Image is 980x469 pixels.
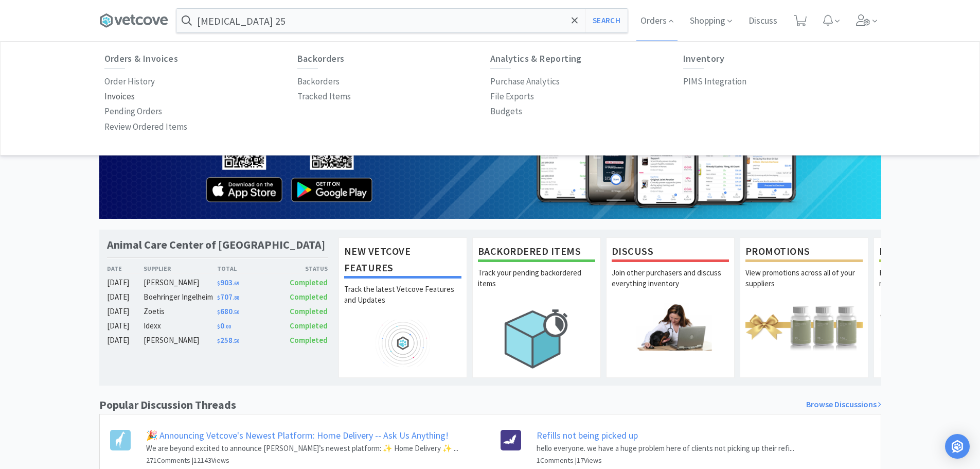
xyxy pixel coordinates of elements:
[107,291,144,303] div: [DATE]
[806,398,881,411] a: Browse Discussions
[745,243,863,262] h1: Promotions
[745,303,863,350] img: hero_promotions.png
[224,323,231,330] span: . 00
[683,54,876,64] h6: Inventory
[233,309,239,316] span: . 50
[217,309,220,316] span: $
[273,264,328,273] div: Status
[107,334,328,346] a: [DATE][PERSON_NAME]$258.50Completed
[217,306,239,316] span: 680
[217,294,220,301] span: $
[107,305,144,318] div: [DATE]
[233,338,239,344] span: . 50
[233,294,239,301] span: . 88
[144,264,217,273] div: Supplier
[612,303,729,350] img: hero_discuss.png
[297,90,351,103] p: Tracked Items
[683,74,746,89] a: PIMS Integration
[478,303,595,374] img: hero_backorders.png
[176,9,628,32] input: Search by item, sku, manufacturer, ingredient, size...
[344,320,461,367] img: hero_feature_roadmap.png
[217,280,220,287] span: $
[144,305,217,318] div: Zoetis
[217,292,239,302] span: 707
[606,237,735,377] a: DiscussJoin other purchasers and discuss everything inventory
[490,54,683,64] h6: Analytics & Reporting
[745,267,863,303] p: View promotions across all of your suppliers
[107,305,328,318] a: [DATE]Zoetis$680.50Completed
[537,455,794,466] h6: 1 Comments | 17 Views
[612,243,729,262] h1: Discuss
[146,455,458,466] h6: 271 Comments | 12143 Views
[537,429,638,441] a: Refills not being picked up
[478,243,595,262] h1: Backordered Items
[290,277,328,287] span: Completed
[107,237,325,252] h1: Animal Care Center of [GEOGRAPHIC_DATA]
[290,321,328,331] span: Completed
[144,320,217,332] div: Idexx
[217,264,273,273] div: Total
[290,335,328,345] span: Completed
[683,75,746,89] p: PIMS Integration
[490,104,522,119] a: Budgets
[297,74,340,89] a: Backorders
[217,277,239,287] span: 903
[107,276,328,289] a: [DATE][PERSON_NAME]$903.69Completed
[217,335,239,345] span: 258
[217,338,220,344] span: $
[233,280,239,287] span: . 69
[144,291,217,303] div: Boehringer Ingelheim
[290,292,328,302] span: Completed
[344,284,461,320] p: Track the latest Vetcove Features and Updates
[217,321,231,331] span: 0
[104,90,135,103] p: Invoices
[490,90,534,103] p: File Exports
[107,276,144,289] div: [DATE]
[612,267,729,303] p: Join other purchasers and discuss everything inventory
[99,396,236,414] h1: Popular Discussion Threads
[104,54,297,64] h6: Orders & Invoices
[217,323,220,330] span: $
[490,89,534,104] a: File Exports
[104,119,187,134] a: Review Ordered Items
[478,267,595,303] p: Track your pending backordered items
[338,237,467,377] a: New Vetcove FeaturesTrack the latest Vetcove Features and Updates
[104,104,162,119] a: Pending Orders
[744,16,781,26] a: Discuss
[146,442,458,455] p: We are beyond excited to announce [PERSON_NAME]’s newest platform: ✨ Home Delivery ✨ ...
[344,243,461,279] h1: New Vetcove Features
[740,237,868,377] a: PromotionsView promotions across all of your suppliers
[104,75,155,89] p: Order History
[107,264,144,273] div: Date
[945,434,970,459] div: Open Intercom Messenger
[104,74,155,89] a: Order History
[585,9,628,32] button: Search
[104,105,162,118] p: Pending Orders
[107,291,328,303] a: [DATE]Boehringer Ingelheim$707.88Completed
[107,334,144,346] div: [DATE]
[490,75,560,89] p: Purchase Analytics
[144,334,217,346] div: [PERSON_NAME]
[297,75,340,89] p: Backorders
[107,320,144,332] div: [DATE]
[146,429,449,441] a: 🎉 Announcing Vetcove's Newest Platform: Home Delivery -- Ask Us Anything!
[297,54,490,64] h6: Backorders
[537,442,794,455] p: hello everyone. we have a huge problem here of clients not picking up their refi...
[490,105,522,118] p: Budgets
[472,237,601,377] a: Backordered ItemsTrack your pending backordered items
[490,74,560,89] a: Purchase Analytics
[104,120,187,134] p: Review Ordered Items
[107,320,328,332] a: [DATE]Idexx$0.00Completed
[297,89,351,104] a: Tracked Items
[104,89,135,104] a: Invoices
[290,306,328,316] span: Completed
[144,276,217,289] div: [PERSON_NAME]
